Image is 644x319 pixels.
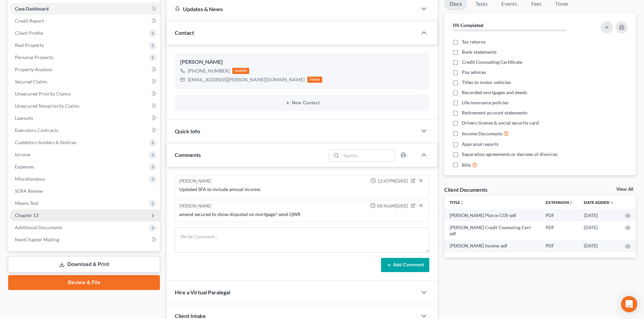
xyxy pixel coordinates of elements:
[462,99,508,106] span: Life insurance policies
[462,162,471,168] span: Bills
[462,79,511,86] span: Titles to motor vehicles
[15,91,71,97] span: Unsecured Priority Claims
[578,240,620,252] td: [DATE]
[15,176,45,182] span: Miscellaneous
[15,54,53,60] span: Personal Property
[462,69,486,76] span: Pay advices
[540,221,578,240] td: PDF
[9,185,160,197] a: SOFA Review
[450,200,464,205] a: Titleunfold_more
[15,139,76,145] span: Codebtors Insiders & Notices
[15,200,38,206] span: Means Test
[188,68,230,74] div: [PHONE_NUMBER]
[462,119,539,126] span: Drivers license & social security card
[179,211,425,218] div: amend secured to show disputed on mortgage? send QWR
[8,275,160,290] a: Review & File
[9,88,160,100] a: Unsecured Priority Claims
[9,112,160,124] a: Lawsuits
[578,221,620,240] td: [DATE]
[15,152,30,157] span: Income
[15,224,63,230] span: Additional Documents
[341,150,395,161] input: Search...
[15,79,47,84] span: Secured Claims
[444,221,540,240] td: [PERSON_NAME] Credit Counseling Cert-pdf
[381,258,429,272] button: Add Comment
[462,109,527,116] span: Retirement account statements
[175,313,206,319] span: Client Intake
[546,200,573,205] a: Extensionunfold_more
[578,209,620,221] td: [DATE]
[462,151,557,158] span: Separation agreements or decrees of divorces
[9,100,160,112] a: Unsecured Nonpriority Claims
[9,234,160,246] a: NextChapter Mailing
[180,100,424,106] button: New Contact
[377,203,408,209] span: 08:46AM[DATE]
[15,164,34,169] span: Expenses
[15,42,44,48] span: Real Property
[15,6,49,11] span: Case Dashboard
[621,296,637,312] div: Open Intercom Messenger
[462,89,527,96] span: Recorded mortgages and deeds
[175,128,200,134] span: Quick Info
[175,29,194,36] span: Contact
[15,127,58,133] span: Executory Contracts
[15,188,43,194] span: SOFA Review
[462,130,502,137] span: Income Documents
[188,76,305,83] div: [EMAIL_ADDRESS][PERSON_NAME][DOMAIN_NAME]
[15,103,79,109] span: Unsecured Nonpriority Claims
[9,3,160,15] a: Case Dashboard
[9,124,160,136] a: Executory Contracts
[9,76,160,88] a: Secured Claims
[15,30,43,36] span: Client Profile
[610,201,614,205] i: expand_more
[9,63,160,76] a: Property Analysis
[175,152,201,158] span: Comments
[15,212,39,218] span: Chapter 13
[569,201,573,205] i: unfold_more
[8,257,160,272] a: Download & Print
[460,201,464,205] i: unfold_more
[462,49,497,55] span: Bank statements
[15,115,33,121] span: Lawsuits
[444,209,540,221] td: [PERSON_NAME] Plan w COS-pdf
[232,68,249,74] div: mobile
[462,141,499,148] span: Appraisal reports
[540,240,578,252] td: PDF
[307,77,322,83] div: home
[15,18,44,24] span: Credit Report
[444,240,540,252] td: [PERSON_NAME] Income-pdf
[453,22,483,28] strong: 0% Completed
[9,15,160,27] a: Credit Report
[179,178,211,185] div: [PERSON_NAME]
[15,237,59,242] span: NextChapter Mailing
[175,5,409,12] div: Updates & News
[175,289,230,295] span: Hire a Virtual Paralegal
[462,59,522,65] span: Credit Counseling Certificate
[377,178,408,184] span: 12:45PM[DATE]
[15,67,52,72] span: Property Analysis
[540,209,578,221] td: PDF
[180,58,424,66] div: [PERSON_NAME]
[584,200,614,205] a: Date Added expand_more
[444,186,487,193] div: Client Documents
[616,187,633,192] a: View All
[179,203,211,210] div: [PERSON_NAME]
[462,38,485,45] span: Tax returns
[179,186,425,193] div: Updated SFA to include annual income.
